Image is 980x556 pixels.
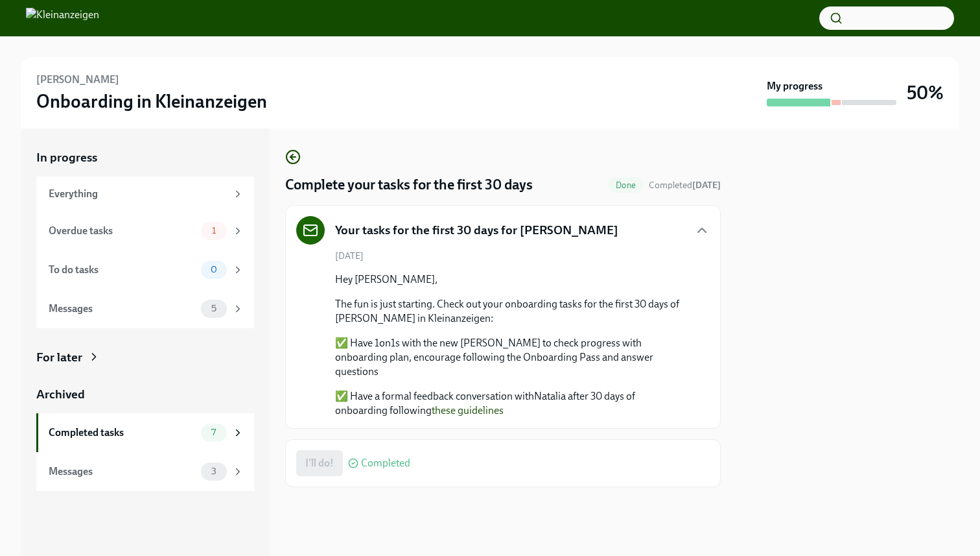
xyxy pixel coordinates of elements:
[36,413,254,452] a: Completed tasks7
[335,250,364,262] span: [DATE]
[36,349,254,366] a: For later
[767,79,822,93] strong: My progress
[49,263,196,277] div: To do tasks
[49,224,196,238] div: Overdue tasks
[36,176,254,212] a: Everything
[36,289,254,328] a: Messages5
[335,336,689,379] p: ✅ Have 1on1s with the new [PERSON_NAME] to check progress with onboarding plan, encourage followi...
[49,302,196,316] div: Messages
[36,349,82,366] div: For later
[36,73,119,87] h6: [PERSON_NAME]
[361,458,410,468] span: Completed
[49,187,227,201] div: Everything
[26,8,99,29] img: Kleinanzeigen
[335,297,689,326] p: The fun is just starting. Check out your onboarding tasks for the first 30 days of [PERSON_NAME] ...
[649,179,721,191] span: October 13th, 2025 11:14
[204,226,224,236] span: 1
[285,175,533,195] h4: Complete your tasks for the first 30 days
[36,250,254,289] a: To do tasks0
[36,149,254,166] a: In progress
[204,466,224,476] span: 3
[692,180,721,191] strong: [DATE]
[36,90,267,113] h3: Onboarding in Kleinanzeigen
[36,212,254,250] a: Overdue tasks1
[36,452,254,491] a: Messages3
[204,304,224,313] span: 5
[649,180,721,191] span: Completed
[203,265,225,274] span: 0
[907,81,944,104] h3: 50%
[49,426,196,440] div: Completed tasks
[335,222,618,239] h5: Your tasks for the first 30 days for [PERSON_NAME]
[335,272,689,287] p: Hey [PERSON_NAME],
[432,404,504,417] a: these guidelines
[204,428,224,437] span: 7
[335,389,689,418] p: ✅ Have a formal feedback conversation withNatalia after 30 days of onboarding following
[36,386,254,403] a: Archived
[49,465,196,479] div: Messages
[608,180,644,190] span: Done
